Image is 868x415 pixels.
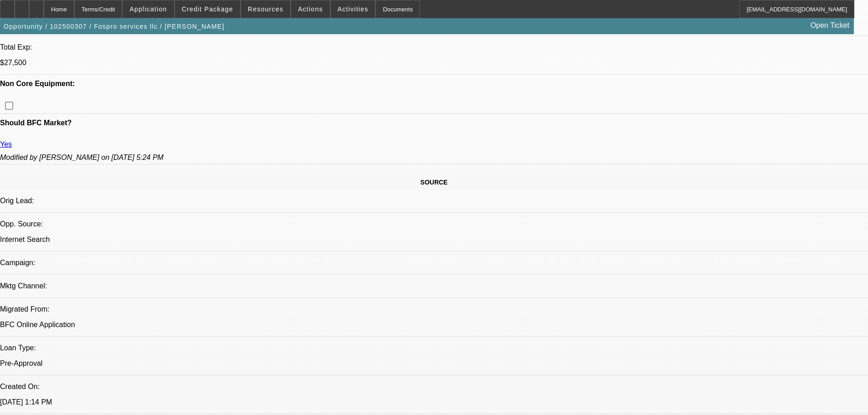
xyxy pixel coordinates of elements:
button: Credit Package [175,0,240,18]
span: Activities [338,5,369,13]
span: Credit Package [182,5,233,13]
button: Application [123,0,174,18]
span: Opportunity / 102500307 / Fospro services llc / [PERSON_NAME] [4,23,225,30]
button: Actions [291,0,330,18]
span: Actions [298,5,323,13]
span: Resources [248,5,283,13]
span: SOURCE [421,179,448,186]
button: Resources [241,0,290,18]
button: Activities [331,0,375,18]
span: Application [129,5,167,13]
a: Open Ticket [807,18,853,33]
